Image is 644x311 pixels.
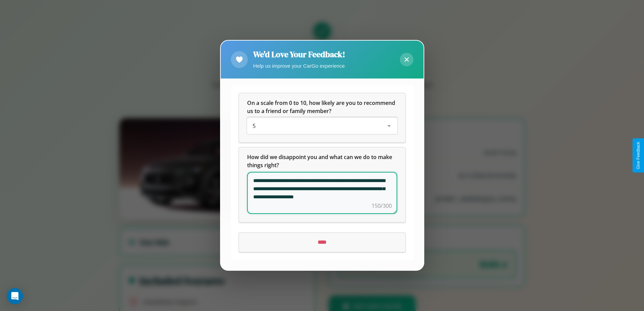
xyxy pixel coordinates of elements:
div: 150/300 [372,202,392,210]
span: 5 [253,123,256,130]
h2: We'd Love Your Feedback! [253,49,345,60]
p: Help us improve your CarGo experience [253,61,345,70]
h5: On a scale from 0 to 10, how likely are you to recommend us to a friend or family member? [247,99,397,115]
span: How did we disappoint you and what can we do to make things right? [247,154,393,169]
div: On a scale from 0 to 10, how likely are you to recommend us to a friend or family member? [239,94,405,142]
div: Give Feedback [636,142,641,169]
div: Open Intercom Messenger [7,288,23,304]
div: On a scale from 0 to 10, how likely are you to recommend us to a friend or family member? [247,118,397,134]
